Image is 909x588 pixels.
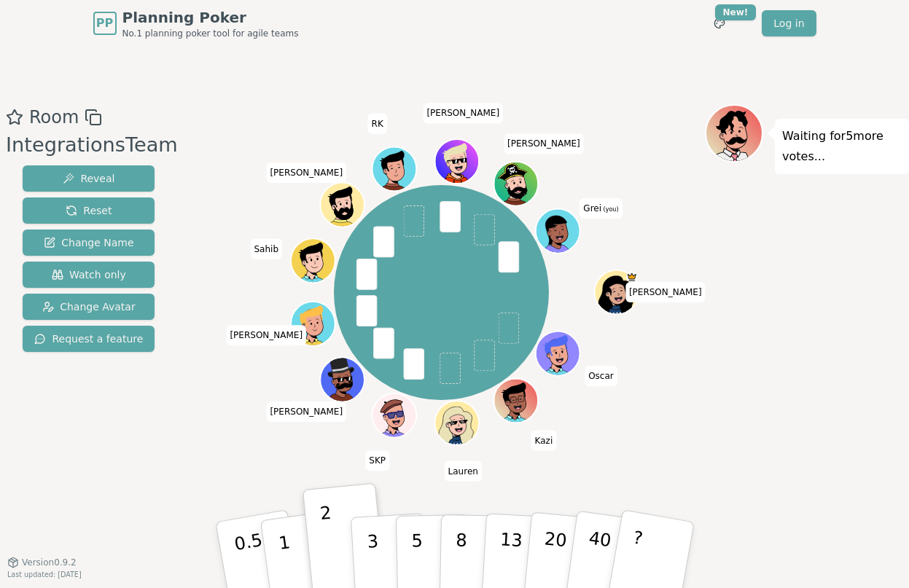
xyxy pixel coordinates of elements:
button: Reveal [23,165,155,192]
span: Click to change your name [266,401,346,422]
span: Change Name [44,235,133,250]
p: 2 [319,503,338,582]
span: Click to change your name [585,366,617,386]
span: Click to change your name [266,162,346,183]
span: Request a feature [34,332,143,346]
span: Reset [66,203,112,218]
button: Watch only [23,262,155,288]
span: Click to change your name [531,431,557,451]
span: Kate is the host [627,272,638,283]
button: Add as favourite [6,104,23,130]
p: Waiting for 5 more votes... [782,126,902,167]
span: Change Avatar [42,299,136,314]
button: Reset [23,197,155,224]
span: Click to change your name [226,325,306,345]
span: Click to change your name [365,450,389,471]
button: Change Name [23,230,155,256]
button: New! [706,10,733,36]
a: Log in [762,10,816,36]
span: Click to change your name [445,461,482,482]
div: IntegrationsTeam [6,130,178,160]
span: Click to change your name [504,134,584,154]
a: PPPlanning PokerNo.1 planning poker tool for agile teams [93,7,299,39]
span: No.1 planning poker tool for agile teams [122,28,299,39]
span: Click to change your name [423,103,503,124]
button: Click to change your avatar [537,211,579,252]
span: PP [96,15,113,32]
span: Planning Poker [122,7,299,28]
button: Change Avatar [23,294,155,320]
span: Last updated: [DATE] [7,571,82,579]
div: New! [715,4,757,20]
span: Watch only [52,267,126,282]
span: Click to change your name [625,282,706,302]
button: Request a feature [23,326,155,352]
span: Click to change your name [251,239,283,259]
span: Reveal [63,171,114,186]
span: Version 0.9.2 [22,557,77,568]
button: Version0.9.2 [7,557,77,568]
span: Click to change your name [580,198,622,219]
span: Room [29,104,79,130]
span: Click to change your name [368,114,387,134]
span: (you) [601,206,619,213]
